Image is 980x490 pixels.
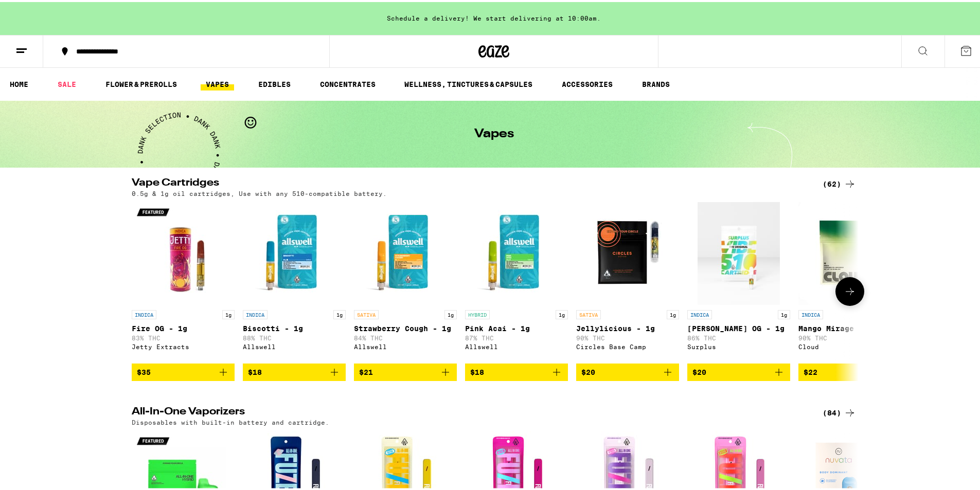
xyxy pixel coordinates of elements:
[132,188,387,195] p: 0.5g & 1g oil cartridges, Use with any 510-compatible battery.
[798,200,901,361] a: Open page for Mango Mirage - 1g from Cloud
[243,200,346,303] img: Allswell - Biscotti - 1g
[132,341,235,348] div: Jetty Extracts
[6,7,74,15] span: Hi. Need any help?
[243,333,346,339] p: 88% THC
[470,366,484,374] span: $18
[354,361,457,379] button: Add to bag
[465,200,568,303] img: Allswell - Pink Acai - 1g
[243,361,346,379] button: Add to bag
[576,361,679,379] button: Add to bag
[243,200,346,361] a: Open page for Biscotti - 1g from Allswell
[576,308,601,317] p: SATIVA
[1,1,562,75] button: Redirect to URL
[132,200,235,361] a: Open page for Fire OG - 1g from Jetty Extracts
[576,200,679,361] a: Open page for Jellylicious - 1g from Circles Base Camp
[222,308,235,317] p: 1g
[444,308,457,317] p: 1g
[100,76,182,88] a: FLOWER & PREROLLS
[823,176,856,188] a: (62)
[556,308,568,317] p: 1g
[667,308,679,317] p: 1g
[243,308,268,317] p: INDICA
[5,76,33,88] a: HOME
[687,361,790,379] button: Add to bag
[804,366,817,374] span: $22
[692,366,706,374] span: $20
[132,333,235,339] p: 83% THC
[798,200,901,303] img: Cloud - Mango Mirage - 1g
[132,405,806,417] h2: All-In-One Vaporizers
[687,322,790,331] p: [PERSON_NAME] OG - 1g
[465,333,568,339] p: 87% THC
[687,200,790,361] a: Open page for King Louie OG - 1g from Surplus
[243,322,346,331] p: Biscotti - 1g
[557,76,618,88] a: ACCESSORIES
[399,76,538,88] a: WELLNESS, TINCTURES & CAPSULES
[581,366,595,374] span: $20
[465,322,568,331] p: Pink Acai - 1g
[798,322,901,331] p: Mango Mirage - 1g
[315,76,381,88] a: CONCENTRATES
[132,308,156,317] p: INDICA
[132,176,806,188] h2: Vape Cartridges
[637,76,675,88] a: BRANDS
[132,200,235,303] img: Jetty Extracts - Fire OG - 1g
[576,200,679,303] img: Circles Base Camp - Jellylicious - 1g
[354,322,457,331] p: Strawberry Cough - 1g
[474,126,514,138] h1: Vapes
[576,322,679,331] p: Jellylicious - 1g
[465,200,568,361] a: Open page for Pink Acai - 1g from Allswell
[576,333,679,339] p: 90% THC
[253,76,296,88] a: EDIBLES
[798,308,823,317] p: INDICA
[778,308,790,317] p: 1g
[698,200,780,303] img: Surplus - King Louie OG - 1g
[52,76,81,88] a: SALE
[687,333,790,339] p: 86% THC
[354,341,457,348] div: Allswell
[243,341,346,348] div: Allswell
[359,366,373,374] span: $21
[465,361,568,379] button: Add to bag
[465,341,568,348] div: Allswell
[354,308,379,317] p: SATIVA
[354,333,457,339] p: 84% THC
[798,341,901,348] div: Cloud
[687,341,790,348] div: Surplus
[576,341,679,348] div: Circles Base Camp
[132,361,235,379] button: Add to bag
[137,366,151,374] span: $35
[201,76,234,88] a: VAPES
[798,333,901,339] p: 90% THC
[823,405,856,417] a: (84)
[465,308,490,317] p: HYBRID
[687,308,712,317] p: INDICA
[798,361,901,379] button: Add to bag
[354,200,457,361] a: Open page for Strawberry Cough - 1g from Allswell
[132,417,329,424] p: Disposables with built-in battery and cartridge.
[132,322,235,331] p: Fire OG - 1g
[333,308,346,317] p: 1g
[354,200,457,303] img: Allswell - Strawberry Cough - 1g
[248,366,262,374] span: $18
